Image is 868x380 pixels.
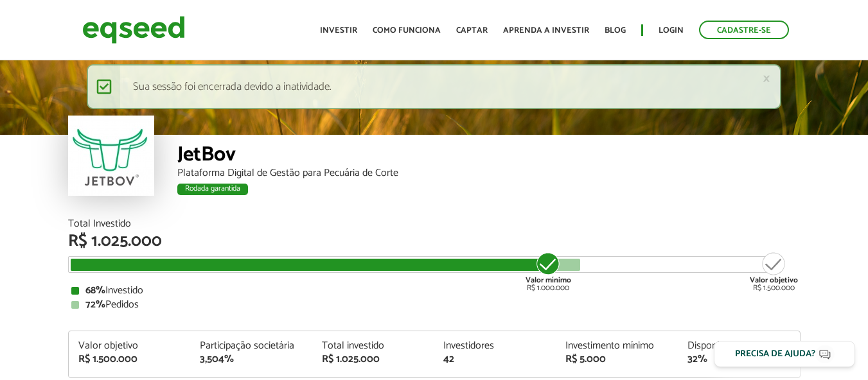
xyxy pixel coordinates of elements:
[85,282,105,299] strong: 68%
[82,13,185,47] img: EqSeed
[68,219,801,229] div: Total Investido
[687,354,790,365] div: 32%
[763,72,770,85] a: ×
[456,26,488,35] a: Captar
[71,300,797,310] div: Pedidos
[87,64,781,109] div: Sua sessão foi encerrada devido a inatividade.
[71,286,797,296] div: Investido
[78,354,181,365] div: R$ 1.500.000
[200,341,303,351] div: Participação societária
[750,251,798,292] div: R$ 1.500.000
[78,341,181,351] div: Valor objetivo
[526,274,571,286] strong: Valor mínimo
[659,26,684,35] a: Login
[200,354,303,365] div: 3,504%
[85,296,105,313] strong: 72%
[503,26,589,35] a: Aprenda a investir
[320,26,357,35] a: Investir
[322,341,425,351] div: Total investido
[177,144,801,168] div: JetBov
[605,26,626,35] a: Blog
[373,26,441,35] a: Como funciona
[177,168,801,178] div: Plataforma Digital de Gestão para Pecuária de Corte
[443,354,546,365] div: 42
[443,341,546,351] div: Investidores
[687,341,790,351] div: Disponível
[524,251,572,292] div: R$ 1.000.000
[699,21,789,39] a: Cadastre-se
[68,233,801,250] div: R$ 1.025.000
[322,354,425,365] div: R$ 1.025.000
[565,341,668,351] div: Investimento mínimo
[565,354,668,365] div: R$ 5.000
[177,184,248,195] div: Rodada garantida
[750,274,798,286] strong: Valor objetivo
